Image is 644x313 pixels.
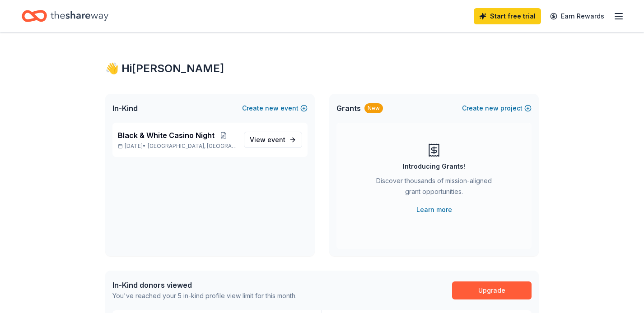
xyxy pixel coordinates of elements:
a: Start free trial [474,8,541,24]
span: event [267,136,285,143]
span: Black & White Casino Night [118,130,215,141]
span: [GEOGRAPHIC_DATA], [GEOGRAPHIC_DATA] [148,143,237,150]
div: 👋 Hi [PERSON_NAME] [105,61,539,76]
button: Createnewevent [242,103,308,114]
a: View event [244,132,302,148]
div: In-Kind donors viewed [112,280,297,290]
span: Grants [336,103,361,114]
span: new [265,103,279,114]
a: Learn more [416,204,452,215]
span: View [250,134,285,145]
a: Home [22,5,108,27]
a: Earn Rewards [545,8,610,24]
button: Createnewproject [462,103,532,114]
div: Introducing Grants! [403,161,465,172]
div: You've reached your 5 in-kind profile view limit for this month. [112,290,297,301]
div: Discover thousands of mission-aligned grant opportunities. [373,175,495,201]
p: [DATE] • [118,143,237,150]
a: Upgrade [452,281,532,299]
span: new [485,103,499,114]
div: New [364,103,383,113]
span: In-Kind [112,103,138,114]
